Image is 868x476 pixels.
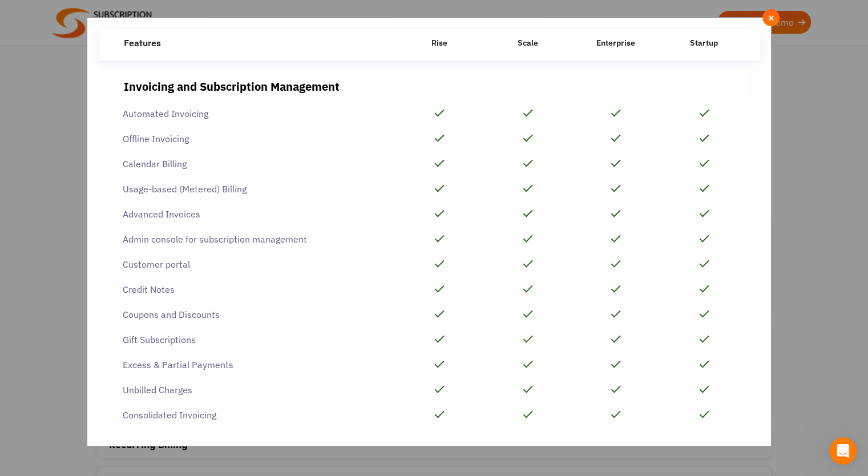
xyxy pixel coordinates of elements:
[110,176,395,201] div: Usage-based (Metered) Billing
[124,78,734,95] div: Invoicing and Subscription Management
[110,151,395,176] div: Calendar Billing
[110,252,395,277] div: Customer portal
[110,126,395,151] div: Offline Invoicing
[110,302,395,327] div: Coupons and Discounts
[110,227,395,252] div: Admin console for subscription management
[110,402,395,427] div: Consolidated Invoicing
[110,377,395,402] div: Unbilled Charges
[110,352,395,377] div: Excess & Partial Payments
[768,11,775,24] span: ×
[110,427,395,453] div: Account Hierarchy
[829,437,857,465] iframe: Intercom live chat
[110,101,395,126] div: Automated Invoicing
[110,327,395,352] div: Gift Subscriptions
[110,201,395,227] div: Advanced Invoices
[110,277,395,302] div: Credit Notes
[762,9,780,26] button: Close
